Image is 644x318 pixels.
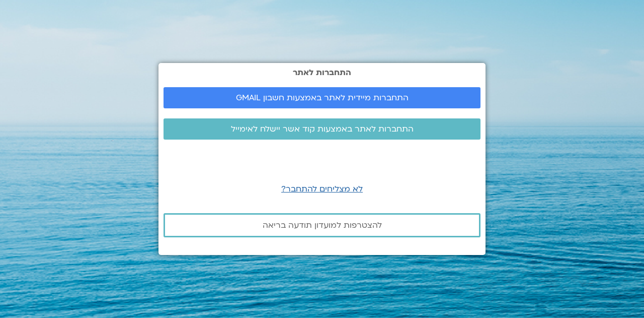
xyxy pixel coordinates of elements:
span: להצטרפות למועדון תודעה בריאה [263,221,382,230]
a: להצטרפות למועדון תודעה בריאה [164,213,480,237]
a: התחברות מיידית לאתר באמצעות חשבון GMAIL [164,87,480,108]
h2: התחברות לאתר [164,68,480,77]
span: התחברות לאתר באמצעות קוד אשר יישלח לאימייל [231,124,414,134]
span: התחברות מיידית לאתר באמצעות חשבון GMAIL [236,93,409,102]
a: לא מצליחים להתחבר? [281,183,363,195]
a: התחברות לאתר באמצעות קוד אשר יישלח לאימייל [164,118,480,140]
